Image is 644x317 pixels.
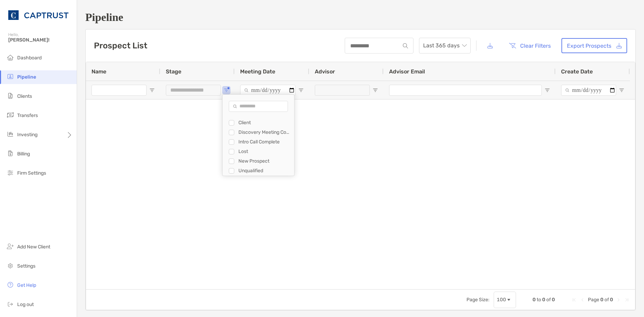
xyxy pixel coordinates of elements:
[561,85,616,96] input: Create Date Filter Input
[389,85,542,96] input: Advisor Email Filter Input
[92,85,147,96] input: Name Filter Input
[298,87,304,93] button: Open Filter Menu
[6,242,14,250] img: add_new_client icon
[545,87,550,93] button: Open Filter Menu
[17,55,42,61] span: Dashboard
[466,297,490,303] div: Page Size:
[238,149,290,154] div: Lost
[17,263,35,269] span: Settings
[238,168,290,174] div: Unqualified
[238,158,290,164] div: New Prospect
[17,151,30,157] span: Billing
[238,139,290,145] div: Intro Call Complete
[17,74,36,80] span: Pipeline
[17,93,32,99] span: Clients
[6,300,14,308] img: logout icon
[85,11,636,24] h1: Pipeline
[223,99,294,176] div: Filter List
[373,87,378,93] button: Open Filter Menu
[166,68,181,75] span: Stage
[571,297,577,303] div: First Page
[17,302,34,307] span: Log out
[580,297,585,303] div: Previous Page
[423,38,466,53] span: Last 365 days
[588,297,599,303] span: Page
[17,282,36,288] span: Get Help
[552,297,555,303] span: 0
[403,43,408,48] img: input icon
[542,297,545,303] span: 0
[561,38,627,53] a: Export Prospects
[6,168,14,177] img: firm-settings icon
[229,101,288,112] input: Search filter values
[6,72,14,81] img: pipeline icon
[17,170,46,176] span: Firm Settings
[17,244,50,250] span: Add New Client
[610,297,613,303] span: 0
[546,297,551,303] span: of
[6,111,14,119] img: transfers icon
[616,297,621,303] div: Next Page
[6,92,14,100] img: clients icon
[6,53,14,61] img: dashboard icon
[561,68,593,75] span: Create Date
[8,3,68,27] img: CAPTRUST Logo
[149,87,155,93] button: Open Filter Menu
[8,37,73,43] span: [PERSON_NAME]!
[6,130,14,138] img: investing icon
[504,38,556,53] button: Clear Filters
[222,94,294,176] div: Column Filter
[17,113,38,118] span: Transfers
[238,129,290,135] div: Discovery Meeting Complete
[497,297,506,303] div: 100
[238,120,290,126] div: Client
[619,87,624,93] button: Open Filter Menu
[17,132,37,138] span: Investing
[604,297,609,303] span: of
[6,281,14,289] img: get-help icon
[537,297,541,303] span: to
[533,297,536,303] span: 0
[6,149,14,157] img: billing icon
[600,297,603,303] span: 0
[494,292,516,308] div: Page Size
[92,68,106,75] span: Name
[94,41,147,50] h3: Prospect List
[6,261,14,270] img: settings icon
[389,68,425,75] span: Advisor Email
[240,68,275,75] span: Meeting Date
[240,85,296,96] input: Meeting Date Filter Input
[315,68,335,75] span: Advisor
[624,297,630,303] div: Last Page
[224,87,229,93] button: Open Filter Menu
